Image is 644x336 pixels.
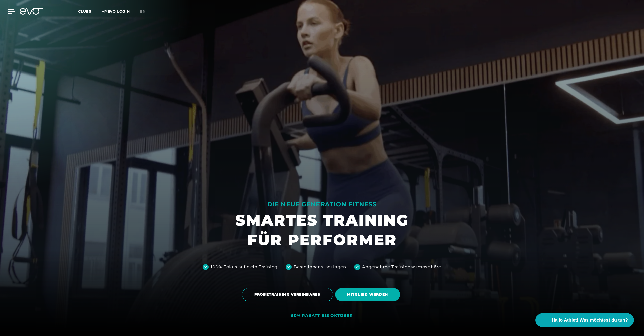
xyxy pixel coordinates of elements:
div: 50% RABATT BIS OKTOBER [291,313,353,318]
a: Clubs [78,9,101,14]
div: Beste Innenstadtlagen [294,264,346,270]
span: Hallo Athlet! Was möchtest du tun? [552,317,628,324]
div: Angenehme Trainingsatmosphäre [362,264,441,270]
h1: SMARTES TRAINING FÜR PERFORMER [235,210,409,250]
a: MYEVO LOGIN [101,9,130,14]
div: DIE NEUE GENERATION FITNESS [235,200,409,208]
a: en [140,9,152,14]
button: Hallo Athlet! Was möchtest du tun? [535,313,634,327]
span: MITGLIED WERDEN [347,292,388,297]
span: en [140,9,146,14]
span: PROBETRAINING VEREINBAREN [254,292,321,297]
span: Clubs [78,9,91,14]
a: PROBETRAINING VEREINBAREN [242,284,335,305]
a: MITGLIED WERDEN [335,284,402,305]
div: 100% Fokus auf dein Training [211,264,278,270]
